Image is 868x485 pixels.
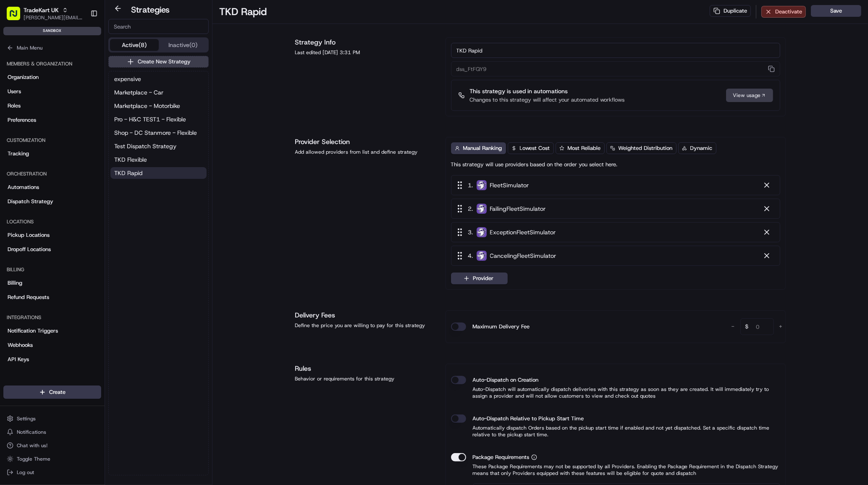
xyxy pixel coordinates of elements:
[159,39,207,51] button: Inactive (0)
[114,88,163,97] span: Marketplace - Car
[295,37,435,47] h1: Strategy Info
[110,73,207,85] button: expensive
[114,128,197,137] span: Shop - DC Stanmore - Flexible
[455,181,529,190] div: 1 .
[477,204,487,214] img: FleetSimulator.png
[79,122,135,130] span: API Documentation
[710,5,751,17] button: Duplicate
[22,54,139,63] input: Clear
[110,39,159,51] button: Active (8)
[295,310,435,320] h1: Delivery Fees
[451,142,506,154] button: Manual Ranking
[295,49,435,56] div: Last edited [DATE] 3:31 PM
[531,454,537,460] button: Package Requirements
[108,56,209,68] button: Create New Strategy
[8,88,21,95] span: Users
[17,45,42,51] span: Main Menu
[8,198,53,205] span: Dispatch Strategy
[3,243,101,256] a: Dropoff Locations
[8,184,39,191] span: Automations
[508,142,554,154] button: Lowest Cost
[690,144,713,152] span: Dynamic
[451,161,618,168] p: This strategy will use providers based on the order you select here.
[3,85,101,98] a: Users
[5,118,68,134] a: 📗Knowledge Base
[3,181,101,194] a: Automations
[463,144,502,152] span: Manual Ranking
[29,89,106,95] div: We're available if you need us!
[470,96,625,104] p: Changes to this strategy will affect your automated workflows
[295,137,435,147] h1: Provider Selection
[451,175,780,195] div: 1. FleetSimulator
[490,181,529,189] span: FleetSimulator
[131,4,170,16] h2: Strategies
[568,144,601,152] span: Most Reliable
[473,453,530,461] span: Package Requirements
[8,123,15,129] div: 📗
[473,322,530,331] label: Maximum Delivery Fee
[110,154,207,165] button: TKD Flexible
[295,322,435,329] div: Define the price you are willing to pay for this strategy
[71,123,78,129] div: 💻
[17,122,64,130] span: Knowledge Base
[3,467,101,478] button: Log out
[451,425,780,438] p: Automatically dispatch Orders based on the pickup start time if enabled and not yet dispatched. S...
[726,89,773,102] a: View usage
[3,3,87,24] button: TradeKart UK[PERSON_NAME][EMAIL_ADDRESS][DOMAIN_NAME]
[3,291,101,304] a: Refund Requests
[451,199,780,219] div: 2. FailingFleetSimulator
[3,385,101,399] button: Create
[451,463,780,477] p: These Package Requirements may not be supported by all Providers. Enabling the Package Requiremen...
[3,57,101,71] div: Members & Organization
[110,100,207,112] a: Marketplace - Motorbike
[3,311,101,324] div: Integrations
[473,414,584,423] label: Auto-Dispatch Relative to Pickup Start Time
[17,429,46,435] span: Notifications
[742,320,752,336] span: $
[8,34,153,47] p: Welcome 👋
[451,246,780,266] div: 4. CancelingFleetSimulator
[143,83,153,93] button: Start new chat
[8,246,51,253] span: Dropoff Locations
[29,80,138,89] div: Start new chat
[606,142,677,154] button: Weighted Distribution
[3,215,101,228] div: Locations
[3,134,101,147] div: Customization
[451,273,508,284] button: Provider
[8,341,33,349] span: Webhooks
[49,388,66,396] span: Create
[114,142,176,150] span: Test Dispatch Strategy
[24,6,59,14] button: TradeKart UK
[110,127,207,139] button: Shop - DC Stanmore - Flexible
[110,113,207,125] a: Pro - H&C TEST1 - Flexible
[455,228,556,237] div: 3 .
[110,87,207,98] button: Marketplace - Car
[3,195,101,208] a: Dispatch Strategy
[678,142,716,154] button: Dynamic
[473,376,539,384] label: Auto-Dispatch on Creation
[110,167,207,179] button: TKD Rapid
[114,169,142,177] span: TKD Rapid
[520,144,550,152] span: Lowest Cost
[477,180,487,190] img: FleetSimulator.png
[295,364,435,374] h1: Rules
[3,413,101,425] button: Settings
[8,231,50,239] span: Pickup Locations
[470,87,625,95] p: This strategy is used in automations
[3,228,101,242] a: Pickup Locations
[8,80,24,95] img: 1736555255976-a54dd68f-1ca7-489b-9aae-adbdc363a1c4
[3,167,101,181] div: Orchestration
[8,294,49,301] span: Refund Requests
[619,144,673,152] span: Weighted Distribution
[3,276,101,290] a: Billing
[108,19,209,34] input: Search
[3,147,101,160] a: Tracking
[295,149,435,155] div: Add allowed providers from list and define strategy
[3,440,101,451] button: Chat with us!
[8,327,58,335] span: Notification Triggers
[490,204,546,213] span: FailingFleetSimulator
[8,370,41,378] span: Request Logs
